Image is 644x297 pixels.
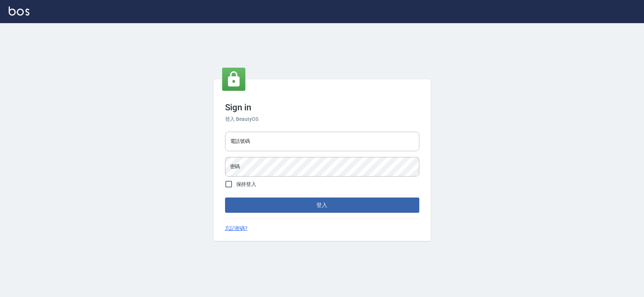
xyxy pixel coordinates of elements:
span: 保持登入 [236,181,257,188]
img: Logo [9,7,29,16]
h6: 登入 BeautyOS [225,115,419,123]
h3: Sign in [225,102,419,113]
a: 忘記密碼? [225,225,248,232]
button: 登入 [225,198,419,213]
